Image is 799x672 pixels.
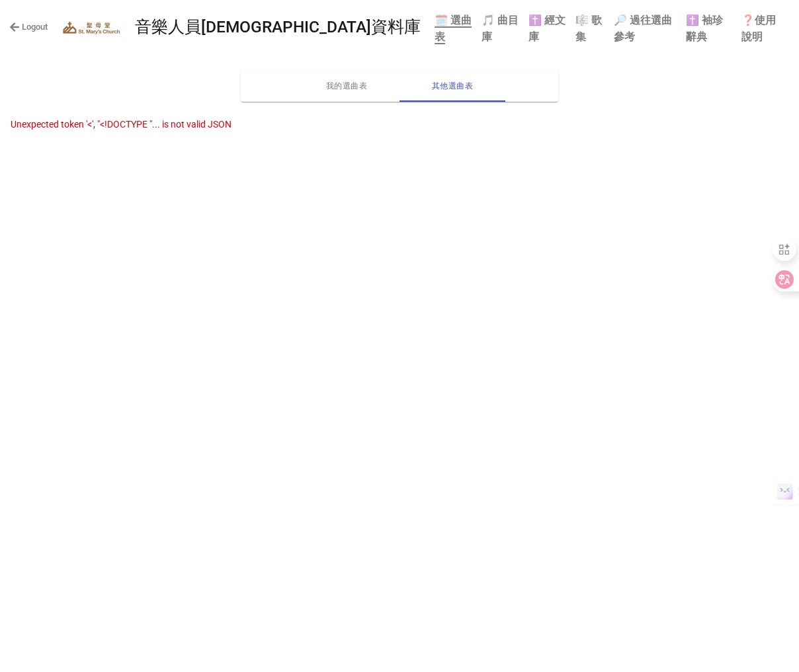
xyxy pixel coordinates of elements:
b: 🗓 選曲表 [435,14,472,44]
b: 🎼 歌集 [575,14,602,43]
b: ✝️ 袖珍辭典 [686,14,723,43]
a: ✝️ 袖珍辭典 [681,7,737,50]
span: 其他選曲表 [407,79,497,93]
span: 我的選曲表 [302,79,392,93]
img: 4cKTI0SDND%2Fsmc_logo_800px.png [58,19,124,36]
div: 音樂人員[DEMOGRAPHIC_DATA]資料庫 [135,19,421,36]
a: ❓使用說明 [737,7,790,50]
b: ❓使用說明 [741,14,776,43]
b: 🔎 過往選曲參考 [614,14,672,43]
a: ✝️ 經文庫 [524,7,571,50]
b: 🎵 曲目庫 [482,14,519,43]
b: ✝️ 經文庫 [528,14,566,43]
a: 🗓 選曲表 [430,7,477,50]
p: Unexpected token '<', "<!DOCTYPE "... is not valid JSON [11,118,788,131]
a: 🎼 歌集 [571,7,609,50]
a: 🔎 過往選曲參考 [609,7,681,50]
a: Logout [9,20,48,34]
a: 🎵 曲目庫 [477,7,524,50]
